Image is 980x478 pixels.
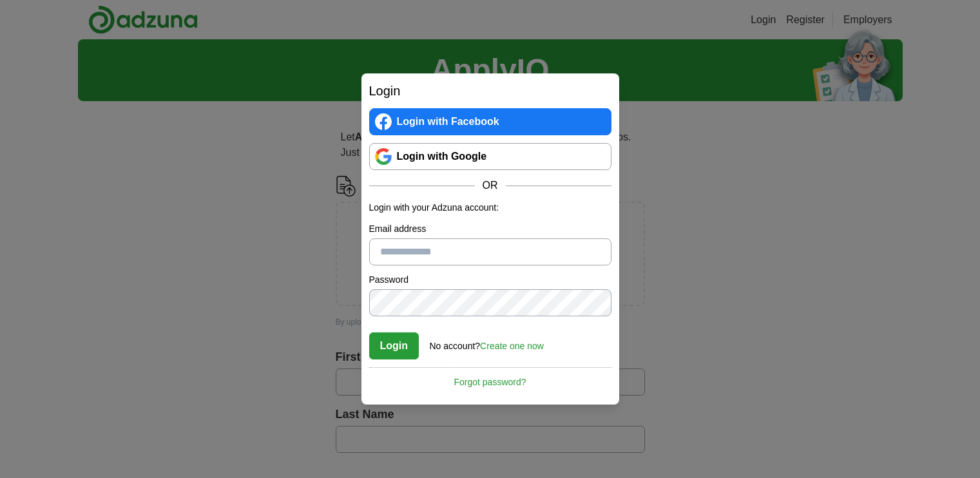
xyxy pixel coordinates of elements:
a: Login with Facebook [369,108,611,135]
a: Login with Google [369,143,611,170]
label: Email address [369,222,611,236]
div: No account? [430,332,544,353]
a: Forgot password? [369,367,611,389]
h2: Login [369,81,611,100]
label: Password [369,273,611,287]
span: OR [475,178,506,193]
button: Login [369,332,419,359]
a: Create one now [480,341,544,351]
p: Login with your Adzuna account: [369,201,611,215]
